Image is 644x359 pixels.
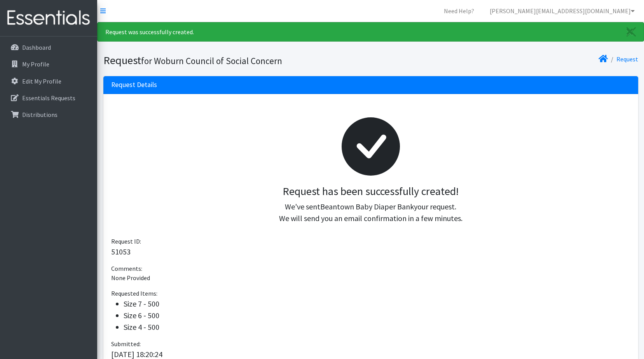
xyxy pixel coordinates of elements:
[111,237,141,245] span: Request ID:
[483,3,641,19] a: [PERSON_NAME][EMAIL_ADDRESS][DOMAIN_NAME]
[124,321,630,333] li: Size 4 - 500
[438,3,480,19] a: Need Help?
[22,60,49,68] p: My Profile
[111,340,141,348] span: Submitted:
[111,274,150,282] span: None Provided
[97,22,644,42] div: Request was successfully created.
[111,246,630,258] p: 51053
[22,77,61,85] p: Edit My Profile
[616,55,638,63] a: Request
[117,185,624,198] h3: Request has been successfully created!
[3,107,94,122] a: Distributions
[124,298,630,310] li: Size 7 - 500
[117,201,624,224] p: We've sent your request. We will send you an email confirmation in a few minutes.
[3,40,94,55] a: Dashboard
[141,55,282,66] small: for Woburn Council of Social Concern
[111,265,142,272] span: Comments:
[619,23,644,41] a: Close
[3,56,94,72] a: My Profile
[320,202,414,211] span: Beantown Baby Diaper Bank
[3,90,94,106] a: Essentials Requests
[3,5,94,31] img: HumanEssentials
[3,73,94,89] a: Edit My Profile
[22,94,75,102] p: Essentials Requests
[22,44,51,51] p: Dashboard
[111,289,157,297] span: Requested Items:
[22,111,58,119] p: Distributions
[111,81,157,89] h3: Request Details
[103,54,368,67] h1: Request
[124,310,630,321] li: Size 6 - 500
